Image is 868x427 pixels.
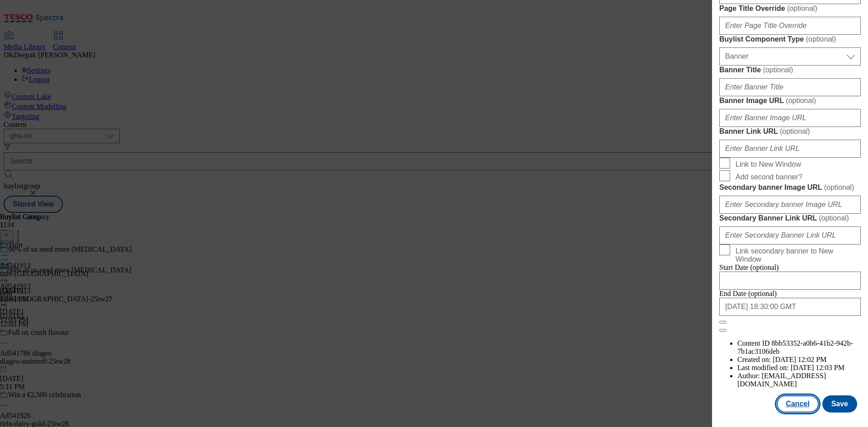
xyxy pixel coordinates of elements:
li: Content ID [737,339,861,356]
label: Secondary banner Image URL [719,183,861,192]
span: [EMAIL_ADDRESS][DOMAIN_NAME] [737,372,826,388]
li: Created on: [737,356,861,364]
label: Secondary Banner Link URL [719,214,861,223]
span: [DATE] 12:02 PM [773,356,826,363]
span: Start Date (optional) [719,263,779,271]
label: Banner Link URL [719,127,861,136]
span: ( optional ) [824,183,854,191]
span: Link to New Window [736,160,801,169]
span: 8bb53352-a0b6-41b2-942b-7b1ac3106deb [737,339,853,355]
input: Enter Date [719,272,861,290]
input: Enter Banner Link URL [719,140,861,158]
li: Last modified on: [737,364,861,372]
button: Save [822,395,857,413]
span: Add second banner? [736,173,802,181]
label: Banner Title [719,66,861,75]
span: ( optional ) [806,35,836,43]
label: Buylist Component Type [719,35,861,44]
span: End Date (optional) [719,290,777,297]
input: Enter Banner Title [719,78,861,96]
button: Close [719,321,726,324]
span: ( optional ) [787,5,817,12]
input: Enter Banner Image URL [719,109,861,127]
span: ( optional ) [780,127,810,135]
input: Enter Date [719,298,861,316]
span: ( optional ) [819,214,849,222]
input: Enter Secondary banner Image URL [719,196,861,214]
input: Enter Secondary Banner Link URL [719,226,861,244]
label: Banner Image URL [719,96,861,105]
button: Cancel [777,395,818,413]
span: Link secondary banner to New Window [736,247,857,263]
label: Page Title Override [719,4,861,13]
span: ( optional ) [786,97,816,104]
input: Enter Page Title Override [719,17,861,35]
span: ( optional ) [763,66,793,74]
span: [DATE] 12:03 PM [791,364,844,371]
li: Author: [737,372,861,388]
